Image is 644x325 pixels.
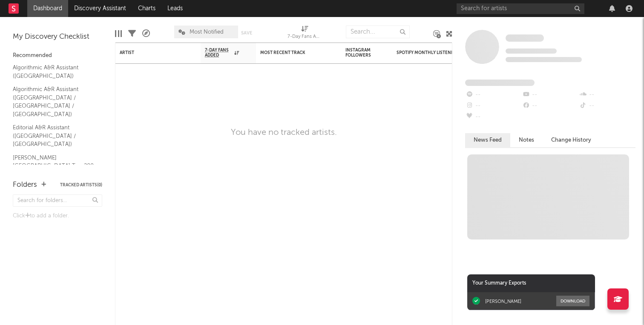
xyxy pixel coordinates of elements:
button: News Feed [465,133,510,147]
a: Some Artist [506,34,544,43]
span: Some Artist [506,34,544,42]
input: Search for artists [457,3,584,14]
div: Your Summary Exports [467,274,595,292]
div: Spotify Monthly Listeners [397,50,460,55]
button: Notes [510,133,543,147]
div: Artist [120,50,184,55]
div: Click to add a folder. [13,211,102,221]
div: Edit Columns [115,21,122,46]
div: Folders [13,180,37,190]
span: 0 fans last week [506,57,582,62]
div: -- [579,89,635,100]
button: Download [556,296,589,306]
div: -- [465,100,522,111]
a: [PERSON_NAME] [GEOGRAPHIC_DATA] Top 200 [13,153,94,171]
button: Save [241,31,252,35]
div: 7-Day Fans Added (7-Day Fans Added) [287,32,322,42]
div: [PERSON_NAME] [485,298,521,304]
div: -- [522,89,578,100]
div: -- [465,89,522,100]
div: A&R Pipeline [142,21,150,46]
button: Change History [543,133,600,147]
div: Most Recent Track [260,50,324,55]
div: Instagram Followers [345,48,375,58]
span: Tracking Since: [DATE] [506,48,557,54]
div: 7-Day Fans Added (7-Day Fans Added) [287,21,322,46]
a: Editorial A&R Assistant ([GEOGRAPHIC_DATA] / [GEOGRAPHIC_DATA]) [13,123,94,149]
div: You have no tracked artists. [231,128,337,138]
span: Fans Added by Platform [465,80,535,86]
input: Search... [346,26,410,38]
span: Most Notified [190,29,224,35]
button: Tracked Artists(0) [60,183,102,187]
span: 7-Day Fans Added [205,48,232,58]
div: -- [579,100,635,111]
div: My Discovery Checklist [13,32,102,42]
div: Filters [128,21,136,46]
div: Recommended [13,51,102,61]
a: Algorithmic A&R Assistant ([GEOGRAPHIC_DATA] / [GEOGRAPHIC_DATA] / [GEOGRAPHIC_DATA]) [13,85,94,119]
div: -- [522,100,578,111]
a: Algorithmic A&R Assistant ([GEOGRAPHIC_DATA]) [13,63,94,80]
div: -- [465,111,522,123]
input: Search for folders... [13,194,102,207]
